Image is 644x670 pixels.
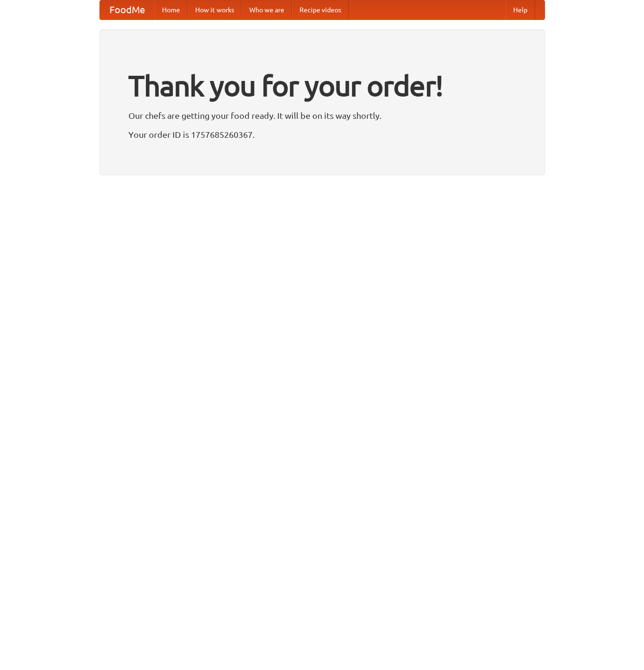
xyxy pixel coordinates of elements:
p: Our chefs are getting your food ready. It will be on its way shortly. [128,108,516,123]
a: Help [506,0,535,19]
h1: Thank you for your order! [128,63,516,108]
p: Your order ID is 1757685260367. [128,127,516,142]
a: Who we are [242,0,292,19]
a: FoodMe [100,0,154,19]
a: How it works [188,0,242,19]
a: Recipe videos [292,0,349,19]
a: Home [154,0,188,19]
